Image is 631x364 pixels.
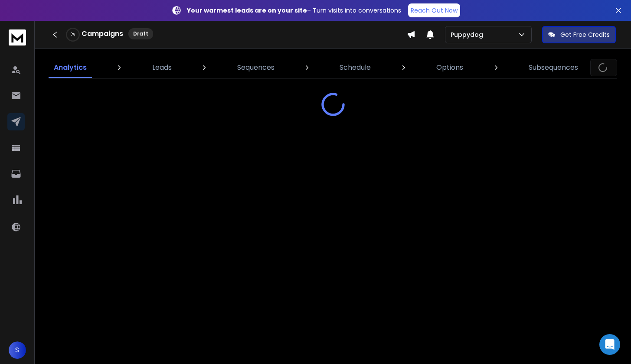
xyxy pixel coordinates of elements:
[232,57,280,78] a: Sequences
[187,6,401,15] p: – Turn visits into conversations
[411,6,458,15] p: Reach Out Now
[187,6,307,15] strong: Your warmest leads are on your site
[408,3,460,17] a: Reach Out Now
[152,62,172,73] p: Leads
[431,57,468,78] a: Options
[451,30,487,39] p: Puppydog
[523,57,583,78] a: Subsequences
[147,57,177,78] a: Leads
[9,341,26,359] button: S
[9,29,26,45] img: logo
[529,62,578,73] p: Subsequences
[237,62,275,73] p: Sequences
[334,57,376,78] a: Schedule
[340,62,371,73] p: Schedule
[71,32,75,37] p: 0 %
[436,62,463,73] p: Options
[128,28,153,39] div: Draft
[560,30,610,39] p: Get Free Credits
[54,62,87,73] p: Analytics
[599,334,620,355] div: Open Intercom Messenger
[82,29,123,39] h1: Campaigns
[542,26,616,43] button: Get Free Credits
[49,57,92,78] a: Analytics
